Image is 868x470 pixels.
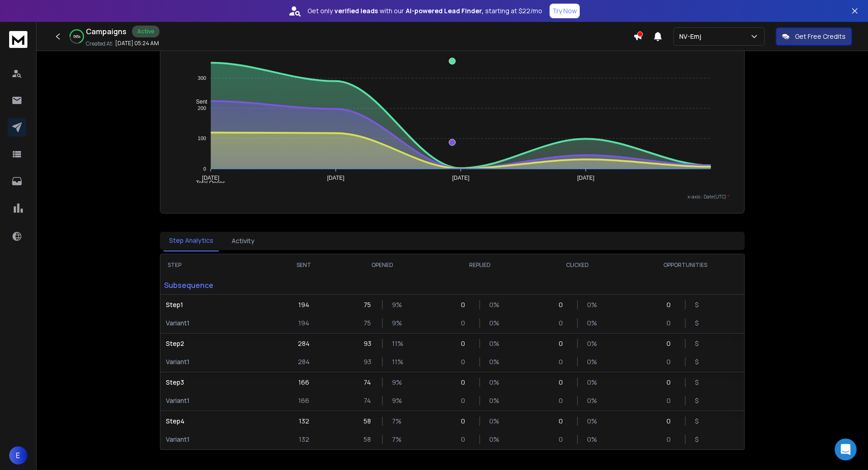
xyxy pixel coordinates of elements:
th: CLICKED [529,254,626,276]
span: Total Opens [189,180,225,186]
button: Step Analytics [164,230,219,251]
p: 0 [461,378,470,387]
button: E [9,446,27,465]
p: 58 [364,417,373,426]
p: 0 [461,300,470,309]
p: 0 [667,319,676,328]
p: 0 % [489,357,498,366]
p: 0 % [489,417,498,426]
p: 0 % [587,435,596,444]
p: 11 % [392,339,401,348]
p: 69 % [74,34,80,39]
div: Open Intercom Messenger [835,439,857,460]
p: 0 [667,357,676,366]
p: $ [695,396,704,405]
p: 9 % [392,378,401,387]
img: logo [9,31,27,48]
p: Step 2 [166,339,269,348]
p: 0 % [489,339,498,348]
tspan: 0 [203,166,206,172]
p: $ [695,378,704,387]
p: 0 % [489,319,498,328]
th: STEP [160,254,275,276]
p: 132 [299,417,309,426]
span: Sent [189,99,207,105]
p: $ [695,300,704,309]
p: [DATE] 05:24 AM [115,40,159,47]
p: Variant 1 [166,357,269,366]
tspan: [DATE] [577,175,595,181]
p: 74 [364,396,373,405]
tspan: [DATE] [327,175,344,181]
p: 0 % [489,435,498,444]
button: Activity [226,231,260,251]
p: 0 [461,319,470,328]
p: Get Free Credits [795,32,846,41]
p: 9 % [392,319,401,328]
p: Variant 1 [166,319,269,328]
p: 0 [667,435,676,444]
p: 0 % [489,300,498,309]
p: 0 [667,396,676,405]
h1: Campaigns [86,26,127,37]
p: 7 % [392,417,401,426]
p: 0 [559,300,568,309]
button: Try Now [550,4,580,18]
p: Try Now [552,6,577,16]
th: SENT [275,254,333,276]
tspan: 200 [198,105,206,111]
p: 0 [461,357,470,366]
p: 0 [559,339,568,348]
p: x-axis : Date(UTC) [175,193,730,200]
p: NV-Emj [679,32,705,41]
strong: AI-powered Lead Finder, [406,6,483,16]
p: 93 [364,357,373,366]
p: 0 [559,417,568,426]
p: 0 [667,417,676,426]
p: 11 % [392,357,401,366]
p: Get only with our starting at $22/mo [307,6,542,16]
th: OPENED [333,254,431,276]
p: 0 [461,435,470,444]
p: 0 % [587,300,596,309]
p: 0 % [587,417,596,426]
p: 0 [461,417,470,426]
p: 194 [298,300,309,309]
p: 194 [298,319,309,328]
p: 75 [364,319,373,328]
p: 0 [559,378,568,387]
p: 166 [298,378,309,387]
p: 9 % [392,396,401,405]
p: 93 [364,339,373,348]
div: Active [132,26,159,37]
p: 284 [298,357,310,366]
p: 0 % [489,378,498,387]
p: $ [695,435,704,444]
p: Step 4 [166,417,269,426]
button: Get Free Credits [776,27,852,46]
p: 0 % [587,339,596,348]
p: 0 [667,378,676,387]
p: 58 [364,435,373,444]
p: $ [695,357,704,366]
p: 0 [461,396,470,405]
p: 284 [298,339,310,348]
p: 0 % [587,319,596,328]
p: Subsequence [160,276,275,294]
p: 0 % [587,357,596,366]
p: 9 % [392,300,401,309]
p: 74 [364,378,373,387]
p: 0 [559,319,568,328]
p: Variant 1 [166,435,269,444]
th: REPLIED [431,254,529,276]
p: $ [695,417,704,426]
p: 0 [667,339,676,348]
p: Variant 1 [166,396,269,405]
p: Created At: [86,40,113,47]
tspan: 100 [198,136,206,141]
p: 7 % [392,435,401,444]
p: $ [695,339,704,348]
tspan: 300 [198,75,206,81]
